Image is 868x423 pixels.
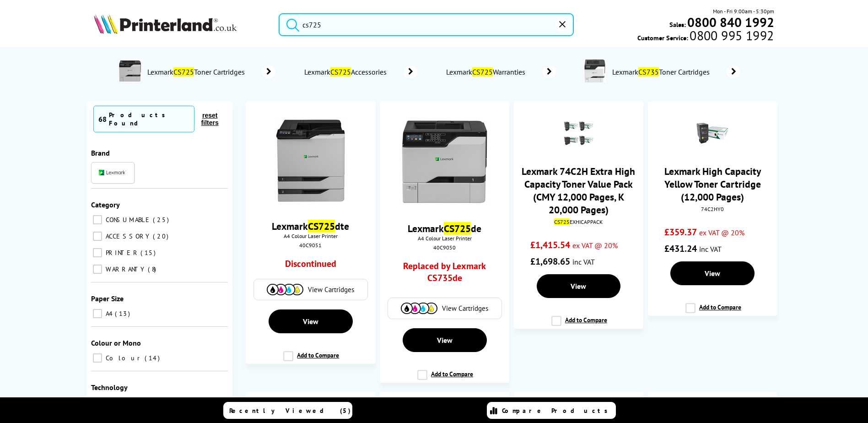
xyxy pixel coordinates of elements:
[530,255,570,267] span: £1,698.65
[303,67,390,76] span: Lexmark Accessories
[272,220,349,233] a: LexmarkCS725dte
[572,257,595,266] span: inc VAT
[283,351,339,369] label: Add to Compare
[638,67,659,76] mark: CS735
[148,265,158,273] span: 8
[445,65,556,78] a: LexmarkCS725Warranties
[408,222,481,235] a: LexmarkCS725de
[611,67,713,76] span: Lexmark Toner Cartridges
[530,239,570,251] span: £1,415.54
[229,407,351,415] span: Recently Viewed (5)
[655,206,771,212] div: 74C2HY0
[91,383,128,392] span: Technology
[103,216,152,224] span: CONSUMABLE
[140,249,158,257] span: 15
[664,243,697,255] span: £431.24
[91,148,110,157] span: Brand
[551,316,607,333] label: Add to Compare
[387,244,502,251] div: 40C9050
[664,165,761,203] a: Lexmark High Capacity Yellow Toner Cartridge (12,000 Pages)
[173,67,194,76] mark: CS725
[259,284,363,295] a: View Cartridges
[401,303,437,314] img: Cartridges
[223,402,352,419] a: Recently Viewed (5)
[583,60,606,82] img: 47C9163-deptimage.jpg
[153,232,171,240] span: 20
[393,303,497,314] a: View Cartridges
[99,170,126,175] img: Lexmark
[686,18,774,27] a: 0800 840 1992
[93,353,102,363] input: Colour 14
[670,261,755,285] a: View
[115,309,132,318] span: 13
[146,60,275,84] a: LexmarkCS725Toner Cartridges
[250,233,371,239] span: A4 Colour Laser Printer
[554,218,570,225] mark: CS725
[145,354,162,362] span: 14
[308,220,335,233] mark: CS725
[400,117,489,206] img: CS720DE-front-small.jpg
[308,285,354,294] span: View Cartridges
[537,274,621,298] a: View
[103,309,114,318] span: A4
[637,31,774,42] span: Customer Service:
[267,284,303,295] img: Cartridges
[94,14,237,34] img: Printerland Logo
[713,7,774,16] span: Mon - Fri 9:00am - 5:30pm
[396,260,493,288] a: Replaced by Lexmark CS735de
[611,60,740,84] a: LexmarkCS735Toner Cartridges
[94,14,267,36] a: Printerland Logo
[98,114,107,124] span: 68
[103,249,140,257] span: PRINTER
[521,218,636,225] div: EXHICAPPACK
[664,226,697,238] span: £359.37
[705,269,720,278] span: View
[146,67,248,76] span: Lexmark Toner Cartridges
[103,354,144,362] span: Colour
[502,407,613,415] span: Compare Products
[330,67,351,76] mark: CS725
[93,248,102,257] input: PRINTER 15
[267,117,354,204] img: 40C9051-front-small.jpg
[685,303,741,320] label: Add to Compare
[417,370,473,387] label: Add to Compare
[262,258,359,274] div: Discontinued
[91,294,124,303] span: Paper Size
[572,241,618,250] span: ex VAT @ 20%
[103,232,152,240] span: ACCESSORY
[103,265,147,273] span: WARRANTY
[688,31,774,40] span: 0800 995 1992
[303,65,417,78] a: LexmarkCS725Accessories
[93,309,102,318] input: A4 13
[472,67,493,76] mark: CS725
[696,117,728,149] img: lexmark-74C2HY0-small.jpg
[571,282,586,291] span: View
[522,165,635,216] a: Lexmark 74C2H Extra High Capacity Toner Value Pack (CMY 12,000 Pages, K 20,000 Pages)
[699,244,722,254] span: inc VAT
[403,328,487,352] a: View
[442,304,488,313] span: View Cartridges
[487,402,616,419] a: Compare Products
[91,200,120,209] span: Category
[93,265,102,274] input: WARRANTY 8
[444,222,471,235] mark: CS725
[669,20,686,29] span: Sales:
[269,309,353,333] a: View
[91,338,141,347] span: Colour or Mono
[562,117,594,149] img: lexmark-CS725HICAPPACK-small.jpg
[279,13,574,36] input: Se
[699,228,744,237] span: ex VAT @ 20%
[153,216,171,224] span: 25
[253,242,368,249] div: 40C9051
[445,67,529,76] span: Lexmark Warranties
[384,235,505,242] span: A4 Colour Laser Printer
[93,232,102,241] input: ACCESSORY 20
[93,215,102,224] input: CONSUMABLE 25
[437,336,453,345] span: View
[303,317,318,326] span: View
[194,111,226,127] button: reset filters
[119,60,141,82] img: 40C9050-conspage.jpg
[109,111,189,127] div: Products Found
[687,14,774,31] b: 0800 840 1992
